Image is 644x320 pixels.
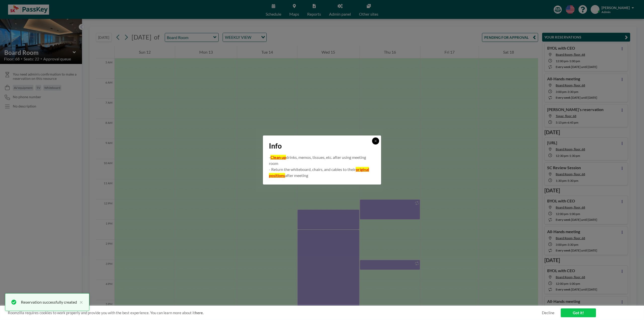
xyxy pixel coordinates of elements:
[269,166,375,179] p: - Return the whiteboard, chairs, and cables to their after meeting
[269,154,375,166] p: - drinks, memos, tissues, etc. after using meeting room
[269,141,282,150] span: Info
[542,310,554,315] a: Decline
[21,299,77,305] div: Reservation successfully created
[8,310,542,315] span: Roomzilla requires cookies to work properly and provide you with the best experience. You can lea...
[561,308,596,317] a: Got it!
[270,155,286,160] u: Clean up
[77,299,83,305] button: close
[195,310,204,315] a: here.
